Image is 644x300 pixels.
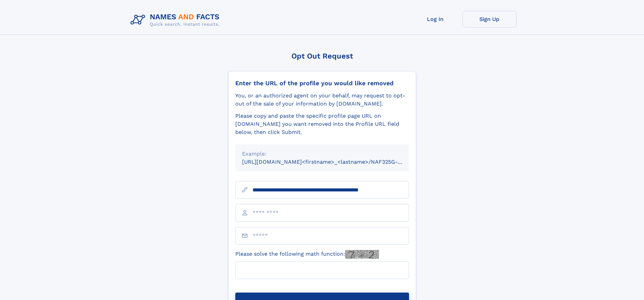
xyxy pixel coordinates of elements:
div: Enter the URL of the profile you would like removed [235,79,409,87]
img: Logo Names and Facts [128,11,225,29]
label: Please solve the following math function: [235,250,379,259]
div: You, or an authorized agent on your behalf, may request to opt-out of the sale of your informatio... [235,92,409,108]
div: Please copy and paste the specific profile page URL on [DOMAIN_NAME] you want removed into the Pr... [235,112,409,136]
a: Sign Up [462,11,517,27]
small: [URL][DOMAIN_NAME]<firstname>_<lastname>/NAF325G-xxxxxxxx [242,159,422,165]
div: Example: [242,150,402,158]
a: Log In [408,11,462,27]
div: Opt Out Request [228,52,416,60]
